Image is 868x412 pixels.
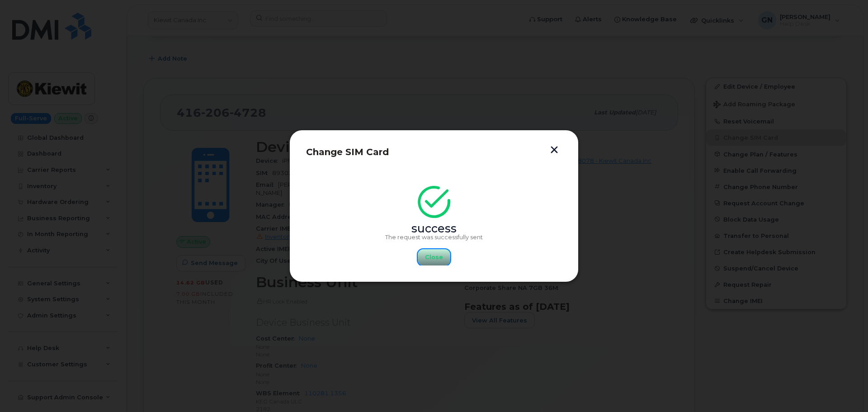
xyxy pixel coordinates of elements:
p: The request was successfully sent [306,234,562,241]
div: success [306,225,562,232]
iframe: Messenger Launcher [829,373,861,405]
span: Change SIM Card [306,147,389,157]
button: Close [418,249,450,265]
span: Close [425,253,443,261]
